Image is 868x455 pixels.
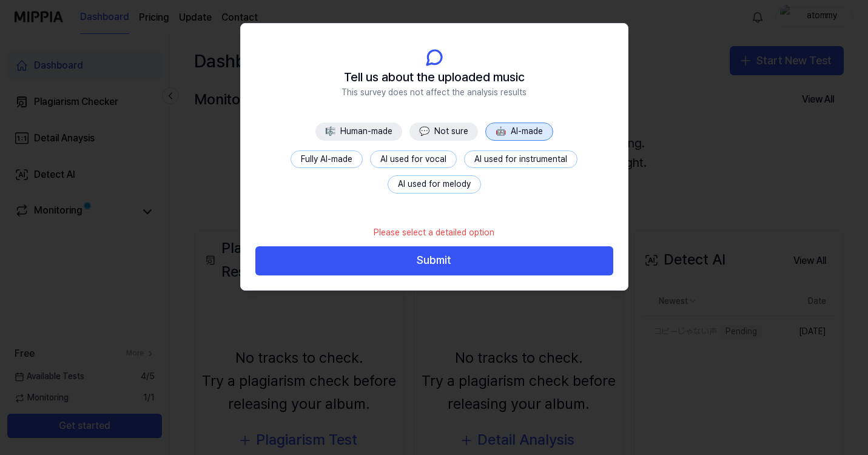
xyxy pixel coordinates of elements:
button: 🤖AI-made [485,123,553,141]
button: 💬Not sure [409,123,478,141]
span: 💬 [419,126,429,136]
button: Fully AI-made [291,150,363,169]
div: Please select a detailed option [366,220,502,246]
button: AI used for instrumental [464,150,577,169]
button: AI used for melody [388,175,481,194]
button: AI used for vocal [370,150,457,169]
span: 🎼 [325,126,335,136]
button: Submit [255,246,613,275]
span: This survey does not affect the analysis results [341,87,527,99]
span: 🤖 [496,126,506,136]
span: Tell us about the uploaded music [344,67,525,87]
button: 🎼Human-made [315,123,402,141]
